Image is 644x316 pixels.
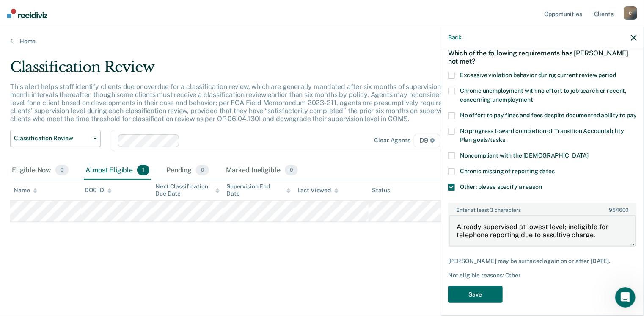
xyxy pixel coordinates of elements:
[55,165,69,176] span: 0
[460,87,627,103] span: Chronic unemployment with no effort to job search or recent, concerning unemployment
[609,207,628,213] span: / 1600
[224,161,300,180] div: Marked Ineligible
[448,258,637,265] div: [PERSON_NAME] may be surfaced again on or after [DATE].
[10,37,634,45] a: Home
[226,183,291,197] div: Supervision End Date
[449,215,636,247] textarea: Already supervised at lowest level; ineligible for telephone reporting due to assultive charge.
[165,161,211,180] div: Pending
[624,6,637,20] div: C
[460,72,616,78] span: Excessive violation behavior during current review period
[460,152,589,159] span: Noncompliant with the [DEMOGRAPHIC_DATA]
[372,187,390,194] div: Status
[609,207,616,213] span: 95
[448,42,637,72] div: Which of the following requirements has [PERSON_NAME] not met?
[10,161,70,180] div: Eligible Now
[137,165,149,176] span: 1
[615,287,636,308] iframe: Intercom live chat
[460,183,542,190] span: Other: please specify a reason
[374,137,410,144] div: Clear agents
[196,165,209,176] span: 0
[460,112,637,119] span: No effort to pay fines and fees despite documented ability to pay
[155,183,220,197] div: Next Classification Due Date
[460,168,555,175] span: Chronic missing of reporting dates
[448,286,503,303] button: Save
[10,58,493,83] div: Classification Review
[449,204,636,213] label: Enter at least 3 characters
[414,134,440,147] span: D9
[460,128,624,143] span: No progress toward completion of Transition Accountability Plan goals/tasks
[448,34,462,41] button: Back
[14,135,90,142] span: Classification Review
[285,165,298,176] span: 0
[10,83,491,123] p: This alert helps staff identify clients due or overdue for a classification review, which are gen...
[448,272,637,279] div: Not eligible reasons: Other
[297,187,339,194] div: Last Viewed
[85,187,112,194] div: DOC ID
[14,187,37,194] div: Name
[7,9,47,18] img: Recidiviz
[84,161,151,180] div: Almost Eligible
